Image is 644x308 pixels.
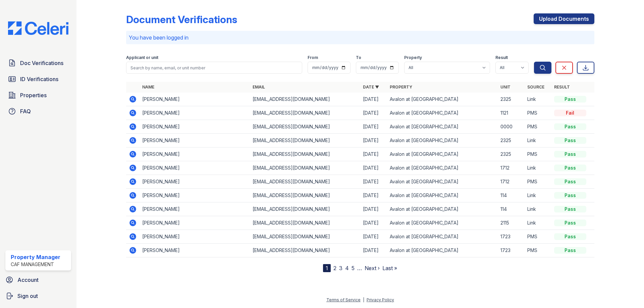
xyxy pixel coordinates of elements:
[20,107,31,115] span: FAQ
[140,147,250,161] td: [PERSON_NAME]
[498,244,525,257] td: 1723
[352,265,355,271] a: 5
[333,265,336,271] a: 2
[140,93,250,106] td: [PERSON_NAME]
[11,253,60,261] div: Property Manager
[360,189,387,202] td: [DATE]
[250,120,360,134] td: [EMAIL_ADDRESS][DOMAIN_NAME]
[308,55,318,60] label: From
[250,216,360,230] td: [EMAIL_ADDRESS][DOMAIN_NAME]
[140,134,250,147] td: [PERSON_NAME]
[498,202,525,216] td: 114
[367,297,394,302] a: Privacy Policy
[20,59,63,67] span: Doc Verifications
[498,161,525,175] td: 1712
[20,75,58,83] span: ID Verifications
[525,216,551,230] td: Link
[250,189,360,202] td: [EMAIL_ADDRESS][DOMAIN_NAME]
[387,161,497,175] td: Avalon at [GEOGRAPHIC_DATA]
[17,276,39,284] span: Account
[498,147,525,161] td: 2325
[387,120,497,134] td: Avalon at [GEOGRAPHIC_DATA]
[360,161,387,175] td: [DATE]
[140,106,250,120] td: [PERSON_NAME]
[525,202,551,216] td: Link
[250,147,360,161] td: [EMAIL_ADDRESS][DOMAIN_NAME]
[554,192,586,199] div: Pass
[360,202,387,216] td: [DATE]
[387,134,497,147] td: Avalon at [GEOGRAPHIC_DATA]
[554,220,586,226] div: Pass
[250,93,360,106] td: [EMAIL_ADDRESS][DOMAIN_NAME]
[140,216,250,230] td: [PERSON_NAME]
[5,56,71,70] a: Doc Verifications
[5,105,71,118] a: FAQ
[326,297,361,302] a: Terms of Service
[498,120,525,134] td: 0000
[140,175,250,189] td: [PERSON_NAME]
[357,264,362,272] span: …
[554,110,586,116] div: Fail
[387,244,497,257] td: Avalon at [GEOGRAPHIC_DATA]
[250,230,360,244] td: [EMAIL_ADDRESS][DOMAIN_NAME]
[404,55,422,60] label: Property
[387,147,497,161] td: Avalon at [GEOGRAPHIC_DATA]
[360,244,387,257] td: [DATE]
[387,189,497,202] td: Avalon at [GEOGRAPHIC_DATA]
[126,55,158,60] label: Applicant or unit
[387,93,497,106] td: Avalon at [GEOGRAPHIC_DATA]
[323,264,331,272] div: 1
[360,106,387,120] td: [DATE]
[498,230,525,244] td: 1723
[525,175,551,189] td: PMS
[554,84,570,89] a: Result
[382,265,397,271] a: Last »
[363,84,379,89] a: Date ▼
[3,273,74,287] a: Account
[554,233,586,240] div: Pass
[360,175,387,189] td: [DATE]
[126,62,302,74] input: Search by name, email, or unit number
[5,88,71,102] a: Properties
[525,244,551,257] td: PMS
[525,106,551,120] td: PMS
[360,216,387,230] td: [DATE]
[360,230,387,244] td: [DATE]
[140,230,250,244] td: [PERSON_NAME]
[250,161,360,175] td: [EMAIL_ADDRESS][DOMAIN_NAME]
[554,165,586,171] div: Pass
[356,55,361,60] label: To
[17,292,38,300] span: Sign out
[339,265,342,271] a: 3
[498,189,525,202] td: 114
[360,93,387,106] td: [DATE]
[498,216,525,230] td: 2115
[554,123,586,130] div: Pass
[525,134,551,147] td: Link
[140,202,250,216] td: [PERSON_NAME]
[525,147,551,161] td: PMS
[3,289,74,303] a: Sign out
[387,106,497,120] td: Avalon at [GEOGRAPHIC_DATA]
[534,13,594,24] a: Upload Documents
[20,91,47,99] span: Properties
[554,96,586,103] div: Pass
[498,93,525,106] td: 2325
[498,175,525,189] td: 1712
[554,247,586,254] div: Pass
[5,72,71,86] a: ID Verifications
[525,161,551,175] td: Link
[250,175,360,189] td: [EMAIL_ADDRESS][DOMAIN_NAME]
[525,189,551,202] td: Link
[250,244,360,257] td: [EMAIL_ADDRESS][DOMAIN_NAME]
[140,189,250,202] td: [PERSON_NAME]
[498,134,525,147] td: 2325
[387,202,497,216] td: Avalon at [GEOGRAPHIC_DATA]
[554,178,586,185] div: Pass
[250,202,360,216] td: [EMAIL_ADDRESS][DOMAIN_NAME]
[525,93,551,106] td: Link
[345,265,349,271] a: 4
[129,34,592,42] p: You have been logged in
[140,244,250,257] td: [PERSON_NAME]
